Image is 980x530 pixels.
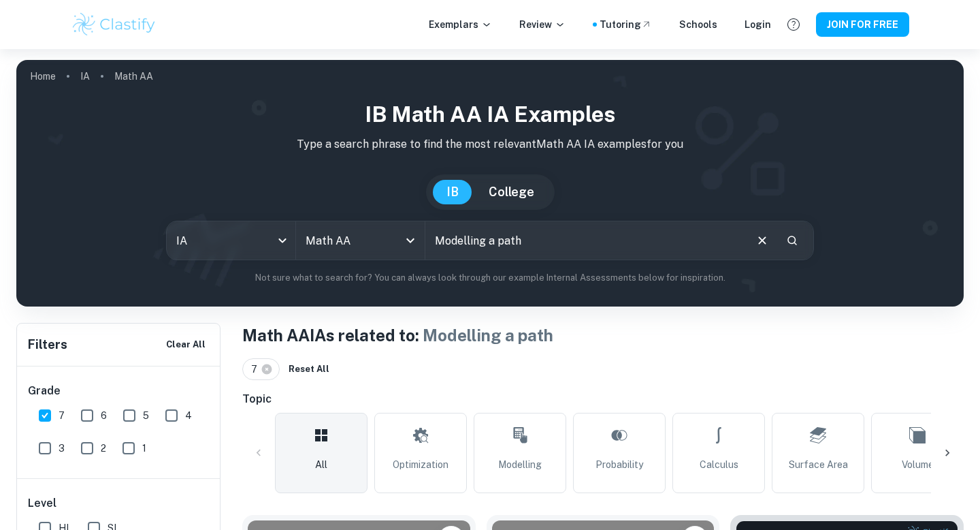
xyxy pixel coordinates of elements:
[745,17,771,32] a: Login
[27,271,953,285] p: Not sure what to search for? You can always look through our example Internal Assessments below f...
[679,17,717,32] a: Schools
[59,441,65,456] span: 3
[242,323,964,347] h1: Math AA IAs related to:
[80,67,90,86] a: IA
[285,359,333,379] button: Reset All
[600,17,652,32] a: Tutoring
[101,441,106,456] span: 2
[519,17,566,32] p: Review
[315,457,327,472] span: All
[902,457,934,472] span: Volume
[185,408,192,423] span: 4
[781,229,804,252] button: Search
[101,408,107,423] span: 6
[429,17,492,32] p: Exemplars
[27,98,953,131] h1: IB Math AA IA examples
[423,326,553,345] span: Modelling a path
[425,221,744,260] input: E.g. modelling a logo, player arrangements, shape of an egg...
[749,228,775,253] button: Clear
[28,335,67,354] h6: Filters
[475,180,548,204] button: College
[595,457,643,472] span: Probability
[28,383,210,399] h6: Grade
[167,221,295,260] div: IA
[59,408,65,423] span: 7
[16,60,964,307] img: profile cover
[242,358,280,380] div: 7
[700,457,738,472] span: Calculus
[143,408,149,423] span: 5
[142,441,146,456] span: 1
[782,13,805,36] button: Help and Feedback
[27,136,953,153] p: Type a search phrase to find the most relevant Math AA IA examples for you
[816,12,909,37] button: JOIN FOR FREE
[498,457,542,472] span: Modelling
[789,457,848,472] span: Surface Area
[401,231,420,250] button: Open
[30,67,56,86] a: Home
[163,334,209,355] button: Clear All
[251,362,263,377] span: 7
[71,11,157,38] img: Clastify logo
[28,495,210,512] h6: Level
[433,180,472,204] button: IB
[242,391,964,407] h6: Topic
[393,457,448,472] span: Optimization
[114,69,153,84] p: Math AA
